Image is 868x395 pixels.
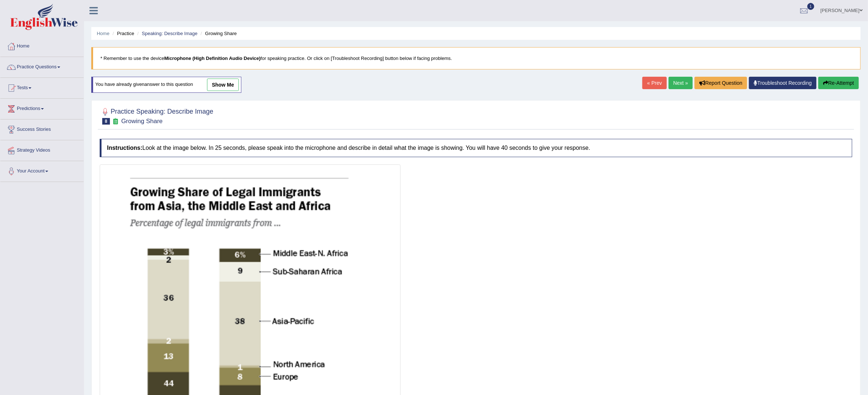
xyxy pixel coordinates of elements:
button: Re-Attempt [818,77,859,89]
a: Tests [0,78,84,96]
b: Microphone (High Definition Audio Device) [164,56,261,61]
li: Practice [111,30,134,37]
a: Speaking: Describe Image [142,31,197,36]
a: Next » [669,77,693,89]
button: Report Question [695,77,747,89]
span: 1 [807,3,815,10]
a: « Prev [642,77,666,89]
span: 8 [102,118,110,125]
a: Home [97,31,110,36]
a: Success Stories [0,119,84,138]
a: Home [0,36,84,54]
li: Growing Share [199,30,237,37]
b: Instructions: [107,145,142,151]
a: Strategy Videos [0,140,84,159]
h2: Practice Speaking: Describe Image [100,106,213,125]
a: Troubleshoot Recording [749,77,817,89]
small: Exam occurring question [112,118,119,125]
a: show me [207,79,239,91]
blockquote: * Remember to use the device for speaking practice. Or click on [Troubleshoot Recording] button b... [91,47,861,69]
div: You have already given answer to this question [91,77,241,93]
small: Growing Share [121,118,162,125]
a: Practice Questions [0,57,84,75]
a: Predictions [0,99,84,117]
a: Your Account [0,161,84,179]
h4: Look at the image below. In 25 seconds, please speak into the microphone and describe in detail w... [100,139,852,157]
